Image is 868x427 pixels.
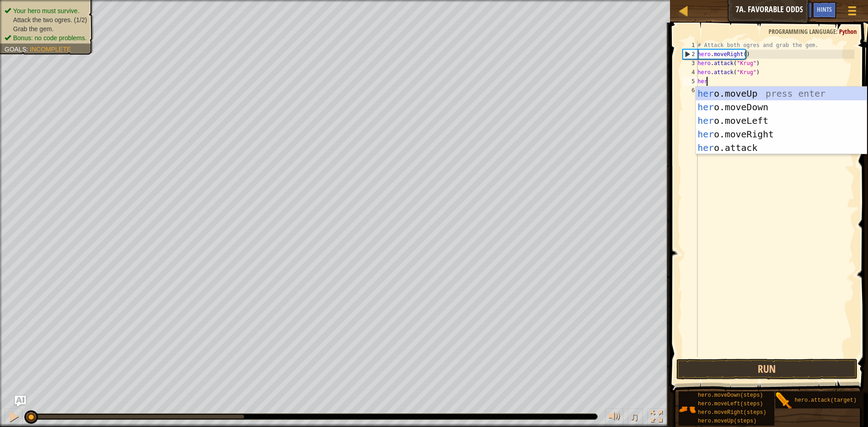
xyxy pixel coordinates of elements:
[628,408,643,427] button: ♫
[793,5,808,14] span: Ask AI
[683,41,698,50] div: 1
[698,418,757,424] span: hero.moveUp(steps)
[698,409,766,416] span: hero.moveRight(steps)
[5,46,26,53] span: Goals
[769,27,836,36] span: Programming language
[5,6,87,15] li: Your hero must survive.
[683,50,698,59] div: 2
[698,401,763,407] span: hero.moveLeft(steps)
[836,27,839,36] span: :
[795,397,857,404] span: hero.attack(target)
[15,396,26,407] button: Ask AI
[5,15,87,24] li: Attack the two ogres.
[841,2,863,23] button: Show game menu
[13,34,87,42] span: Bonus: no code problems.
[13,25,54,33] span: Grab the gem.
[630,410,639,423] span: ♫
[788,2,812,19] button: Ask AI
[683,86,698,95] div: 6
[30,46,71,53] span: Incomplete
[817,5,832,14] span: Hints
[13,7,80,14] span: Your hero must survive.
[683,59,698,68] div: 3
[775,392,793,409] img: portrait.png
[676,359,858,380] button: Run
[5,33,87,42] li: Bonus: no code problems.
[698,392,763,399] span: hero.moveDown(steps)
[839,27,857,36] span: Python
[26,46,30,53] span: :
[683,68,698,77] div: 4
[683,77,698,86] div: 5
[5,24,87,33] li: Grab the gem.
[5,408,23,427] button: Ctrl + P: Pause
[647,408,665,427] button: Toggle fullscreen
[679,401,696,418] img: portrait.png
[13,16,87,23] span: Attack the two ogres. (1/2)
[605,408,623,427] button: Adjust volume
